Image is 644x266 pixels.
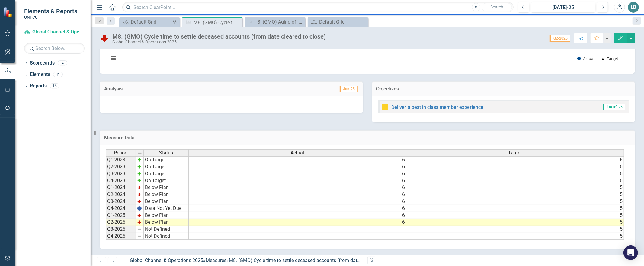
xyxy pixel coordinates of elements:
td: Not Defined [144,233,189,240]
span: Period [114,150,128,156]
td: 5 [406,233,624,240]
a: Reports [30,83,47,90]
a: Default Grid [121,18,171,26]
td: Q4-2025 [106,233,136,240]
td: 6 [189,184,406,191]
span: Jun-25 [340,86,358,92]
td: 6 [189,212,406,219]
img: zOikAAAAAElFTkSuQmCC [137,164,142,169]
div: M8. (GMO) Cycle time to settle deceased accounts (from date cleared to close) [194,19,241,26]
div: 41 [53,72,63,77]
img: zOikAAAAAElFTkSuQmCC [137,178,142,183]
td: Q4-2024 [106,205,136,212]
td: Data Not Yet Due [144,205,189,212]
div: Default Grid [319,18,367,26]
td: Below Plan [144,212,189,219]
button: View chart menu, Chart [109,54,117,62]
div: » » [121,257,363,264]
img: TnMDeAgwAPMxUmUi88jYAAAAAElFTkSuQmCC [137,185,142,190]
td: 6 [189,219,406,226]
td: 5 [406,205,624,212]
td: 6 [189,191,406,198]
div: 16 [50,83,59,88]
td: 6 [189,163,406,170]
td: Q2-2024 [106,191,136,198]
text: Target [607,56,618,61]
td: Below Plan [144,198,189,205]
td: Q3-2023 [106,170,136,177]
td: 6 [189,198,406,205]
img: TnMDeAgwAPMxUmUi88jYAAAAAElFTkSuQmCC [137,199,142,204]
input: Search Below... [24,43,85,54]
td: 6 [189,177,406,184]
td: On Target [144,177,189,184]
td: Q1-2024 [106,184,136,191]
button: [DATE]-25 [531,2,595,13]
h3: Analysis [104,86,230,92]
td: 6 [406,156,624,163]
div: I3. (GMO) Aging of ready for review and exception queues (cumulative avg.) [256,18,304,26]
button: Search [482,3,512,11]
span: [DATE]-25 [603,104,625,110]
div: Global Channel & Operations 2025 [112,40,326,44]
button: Show Actual [577,56,594,61]
img: ClearPoint Strategy [3,7,14,17]
td: 6 [189,205,406,212]
td: 5 [406,198,624,205]
td: Below Plan [144,184,189,191]
td: 5 [406,212,624,219]
td: 6 [189,156,406,163]
td: Below Plan [144,219,189,226]
td: Q1-2023 [106,156,136,163]
td: Q3-2025 [106,226,136,233]
img: TnMDeAgwAPMxUmUi88jYAAAAAElFTkSuQmCC [137,192,142,197]
td: Q2-2025 [106,219,136,226]
h3: Objectives [376,86,631,92]
td: 6 [189,170,406,177]
a: Global Channel & Operations 2025 [24,29,85,36]
div: Open Intercom Messenger [623,245,638,260]
img: 8DAGhfEEPCf229AAAAAElFTkSuQmCC [137,234,142,239]
input: Search ClearPoint... [122,2,514,13]
td: On Target [144,170,189,177]
td: 6 [406,170,624,177]
div: M8. (GMO) Cycle time to settle deceased accounts (from date cleared to close) [229,258,396,263]
img: zOikAAAAAElFTkSuQmCC [137,171,142,176]
td: 6 [406,163,624,170]
div: Default Grid [131,18,171,26]
button: LB [628,2,639,13]
img: Below Plan [100,33,109,43]
div: M8. (GMO) Cycle time to settle deceased accounts (from date cleared to close) [112,33,326,40]
img: TnMDeAgwAPMxUmUi88jYAAAAAElFTkSuQmCC [137,213,142,218]
a: Measures [206,258,226,263]
img: zOikAAAAAElFTkSuQmCC [137,157,142,162]
td: 6 [406,177,624,184]
a: Deliver a best in class member experience [392,104,484,110]
a: Global Channel & Operations 2025 [130,258,203,263]
td: Q3-2024 [106,198,136,205]
td: Q4-2023 [106,177,136,184]
td: On Target [144,156,189,163]
td: Q1-2025 [106,212,136,219]
td: 5 [406,184,624,191]
a: I3. (GMO) Aging of ready for review and exception queues (cumulative avg.) [246,18,304,26]
td: 5 [406,226,624,233]
span: Status [159,150,173,156]
td: On Target [144,163,189,170]
text: Actual [583,56,594,61]
span: Q2-2025 [550,35,570,42]
span: Elements & Reports [24,8,77,15]
img: TnMDeAgwAPMxUmUi88jYAAAAAElFTkSuQmCC [137,220,142,225]
span: Search [490,5,503,9]
img: 8DAGhfEEPCf229AAAAAElFTkSuQmCC [137,227,142,232]
div: 4 [58,61,67,66]
small: UNFCU [24,15,77,20]
img: BgCOk07PiH71IgAAAABJRU5ErkJggg== [137,206,142,211]
div: [DATE]-25 [533,4,593,11]
td: Below Plan [144,191,189,198]
img: Caution [381,103,389,111]
img: 8DAGhfEEPCf229AAAAAElFTkSuQmCC [137,151,142,156]
td: 5 [406,191,624,198]
a: Default Grid [309,18,367,26]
